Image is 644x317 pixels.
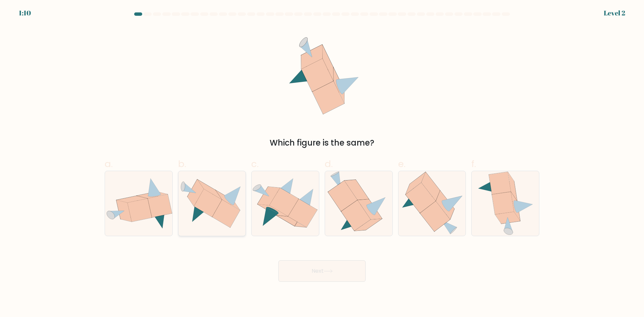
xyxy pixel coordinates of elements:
[325,157,333,170] span: d.
[19,8,31,18] div: 1:10
[604,8,625,18] div: Level 2
[398,157,406,170] span: e.
[105,157,113,170] span: a.
[178,157,186,170] span: b.
[471,157,476,170] span: f.
[278,260,366,282] button: Next
[251,157,259,170] span: c.
[109,137,535,149] div: Which figure is the same?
